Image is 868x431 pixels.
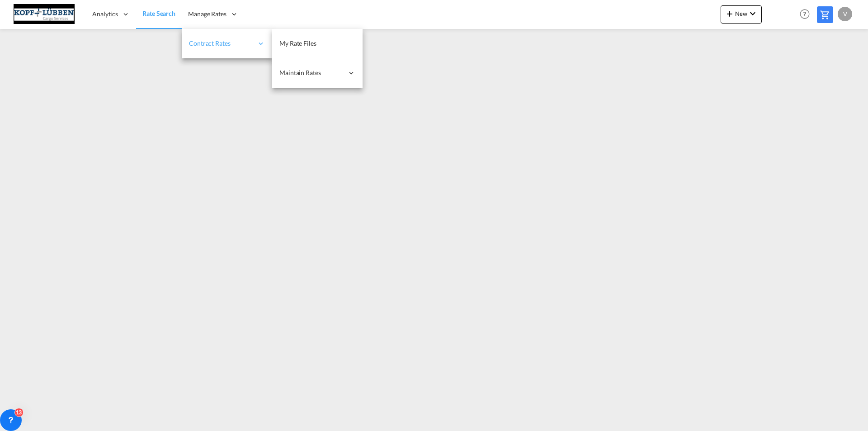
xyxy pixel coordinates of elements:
span: Contract Rates [189,39,253,48]
span: Manage Rates [188,9,226,19]
div: Help [797,6,817,23]
div: Contract Rates [182,29,272,58]
span: Rate Search [142,9,175,17]
img: 25cf3bb0aafc11ee9c4fdbd399af7748.JPG [14,4,75,24]
button: icon-plus 400-fgNewicon-chevron-down [721,5,762,24]
div: v [838,7,852,21]
span: Help [797,6,812,22]
span: Analytics [92,9,118,19]
span: My Rate Files [279,39,316,47]
div: Maintain Rates [272,58,363,88]
a: My Rate Files [272,29,363,58]
md-icon: icon-plus 400-fg [724,8,735,19]
span: New [724,10,758,17]
span: Maintain Rates [279,68,344,77]
md-icon: icon-chevron-down [747,8,758,19]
